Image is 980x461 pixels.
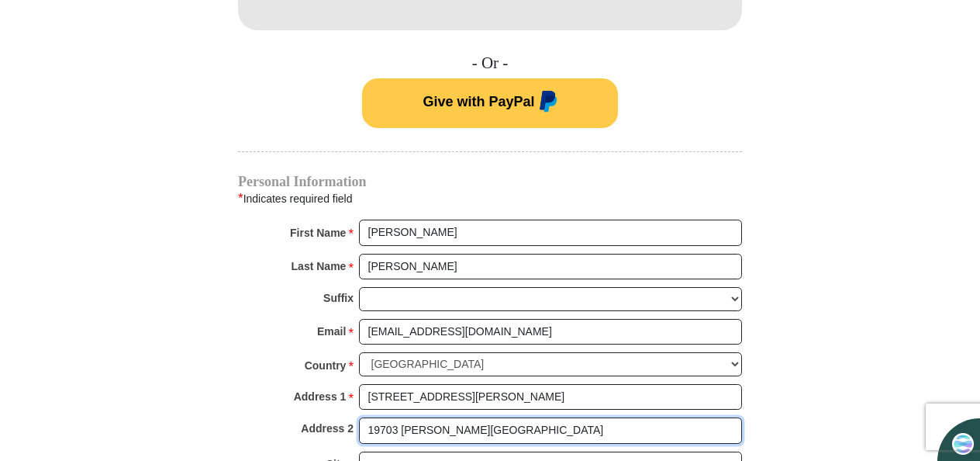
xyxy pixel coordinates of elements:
[290,222,346,244] strong: First Name
[535,91,557,116] img: paypal
[423,94,534,109] span: Give with PayPal
[292,255,347,277] strong: Last Name
[305,355,347,376] strong: Country
[301,418,354,439] strong: Address 2
[238,189,742,209] div: Indicates required field
[362,78,618,128] button: Give with PayPal
[294,386,347,407] strong: Address 1
[238,54,742,73] h4: - Or -
[323,287,354,309] strong: Suffix
[317,321,346,342] strong: Email
[238,175,742,188] h4: Personal Information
